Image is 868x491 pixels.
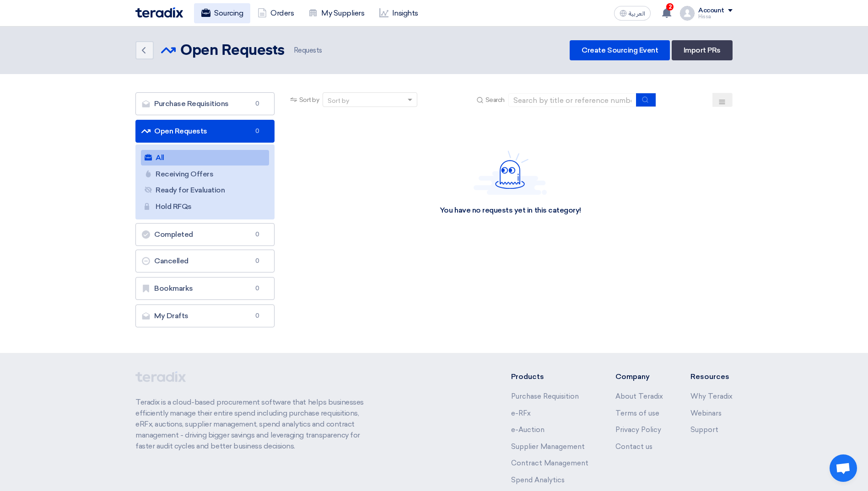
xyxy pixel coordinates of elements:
[252,311,263,320] span: 0
[511,371,588,382] li: Products
[511,476,565,484] a: Spend Analytics
[135,7,183,18] img: Teradix logo
[570,40,670,60] a: Create Sourcing Event
[141,150,269,165] a: All
[135,223,275,246] a: Completed0
[252,230,263,239] span: 0
[194,3,250,23] a: Sourcing
[135,120,275,143] a: Open Requests0
[474,150,547,195] img: Hello
[141,182,269,198] a: Ready for Evaluation
[180,42,285,60] h2: Open Requests
[511,443,585,451] a: Supplier Management
[292,45,322,56] span: Requests
[615,426,661,434] a: Privacy Policy
[698,14,733,19] div: Hissa
[252,256,263,266] span: 0
[666,3,674,11] span: 2
[508,93,636,107] input: Search by title or reference number
[680,6,695,21] img: profile_test.png
[511,426,545,434] a: e-Auction
[135,304,275,327] a: My Drafts0
[672,40,733,60] a: Import PRs
[690,426,718,434] a: Support
[615,371,663,382] li: Company
[614,6,651,21] button: العربية
[485,95,505,105] span: Search
[615,443,652,451] a: Contact us
[135,92,275,115] a: Purchase Requisitions0
[135,397,374,452] p: Teradix is a cloud-based procurement software that helps businesses efficiently manage their enti...
[250,3,301,23] a: Orders
[141,199,269,214] a: Hold RFQs
[511,459,588,467] a: Contract Management
[141,166,269,182] a: Receiving Offers
[511,409,531,417] a: e-RFx
[615,409,659,417] a: Terms of use
[372,3,426,23] a: Insights
[629,11,645,17] span: العربية
[301,3,372,23] a: My Suppliers
[440,206,581,215] div: You have no requests yet in this category!
[830,454,857,482] a: Open chat
[690,392,733,400] a: Why Teradix
[252,284,263,293] span: 0
[698,7,724,15] div: Account
[511,392,579,400] a: Purchase Requisition
[328,96,349,106] div: Sort by
[299,95,319,105] span: Sort by
[135,250,275,272] a: Cancelled0
[252,127,263,136] span: 0
[252,99,263,108] span: 0
[690,371,733,382] li: Resources
[615,392,663,400] a: About Teradix
[135,277,275,300] a: Bookmarks0
[690,409,722,417] a: Webinars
